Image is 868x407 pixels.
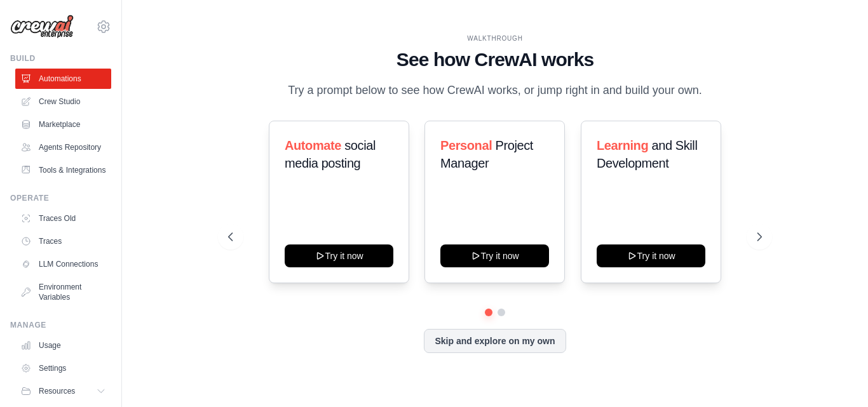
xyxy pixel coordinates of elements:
img: Logo [10,15,74,39]
button: Try it now [440,244,549,267]
div: WALKTHROUGH [228,34,762,43]
a: LLM Connections [15,254,111,274]
div: Manage [10,320,111,330]
span: Resources [39,386,75,396]
a: Environment Variables [15,277,111,307]
a: Crew Studio [15,91,111,112]
span: Automate [285,138,341,152]
button: Try it now [597,244,705,267]
button: Skip and explore on my own [424,329,566,353]
a: Settings [15,358,111,378]
span: social media posting [285,138,376,170]
p: Try a prompt below to see how CrewAI works, or jump right in and build your own. [281,81,709,100]
button: Try it now [285,244,393,267]
span: Personal [440,138,492,152]
span: Learning [597,138,648,152]
a: Agents Repository [15,137,111,157]
a: Traces [15,231,111,251]
a: Tools & Integrations [15,160,111,180]
a: Automations [15,69,111,89]
a: Traces Old [15,208,111,229]
span: Project Manager [440,138,533,170]
iframe: Chat Widget [804,346,868,407]
button: Resources [15,381,111,401]
h1: See how CrewAI works [228,48,762,71]
div: Build [10,53,111,63]
div: Operate [10,193,111,203]
a: Marketplace [15,114,111,135]
span: and Skill Development [597,138,697,170]
a: Usage [15,335,111,356]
